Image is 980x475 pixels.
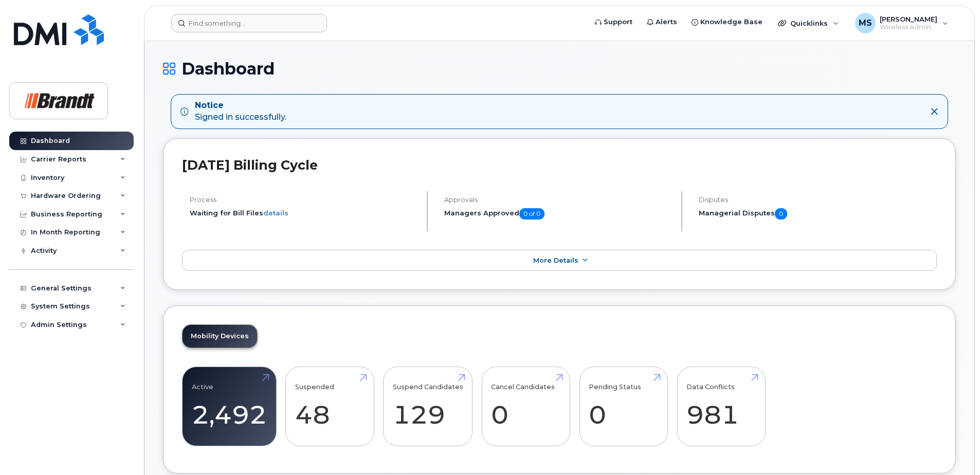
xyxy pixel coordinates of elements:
h4: Disputes [699,196,937,204]
h4: Approvals [444,196,673,204]
a: Pending Status 0 [589,373,658,441]
span: 0 [775,208,787,220]
span: More Details [533,257,578,264]
h4: Process [190,196,418,204]
div: Signed in successfully. [195,100,286,123]
h1: Dashboard [163,60,956,78]
h2: [DATE] Billing Cycle [182,157,937,173]
a: Active 2,492 [192,373,267,441]
a: Cancel Candidates 0 [491,373,560,441]
a: Data Conflicts 981 [686,373,756,441]
a: Mobility Devices [183,325,257,348]
a: Suspend Candidates 129 [393,373,463,441]
span: 0 of 0 [519,208,545,220]
li: Waiting for Bill Files [190,208,418,218]
a: Suspended 48 [295,373,365,441]
h5: Managerial Disputes [699,208,937,220]
h5: Managers Approved [444,208,673,220]
strong: Notice [195,100,286,112]
a: details [263,209,288,217]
